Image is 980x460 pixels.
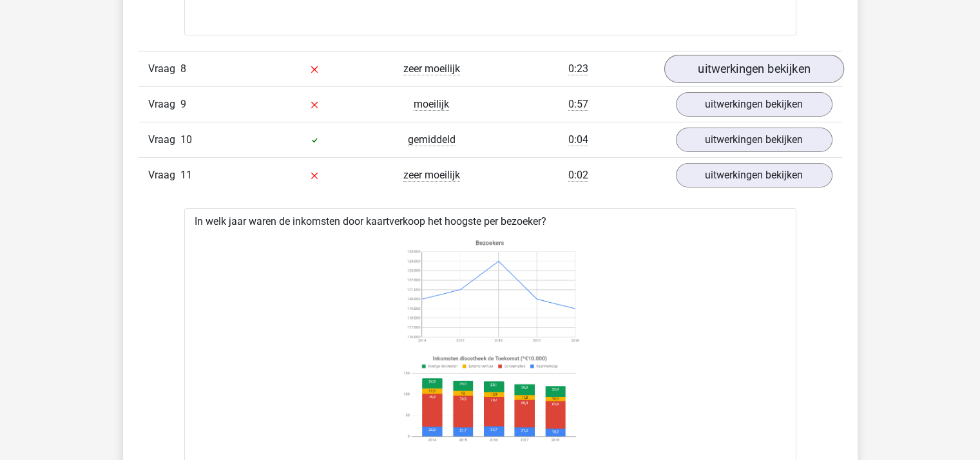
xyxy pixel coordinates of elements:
span: 0:02 [568,169,588,182]
a: uitwerkingen bekijken [676,92,832,117]
a: uitwerkingen bekijken [664,55,843,83]
span: 8 [180,62,186,75]
span: Vraag [148,61,180,77]
span: 0:23 [568,62,588,75]
a: uitwerkingen bekijken [676,163,832,187]
span: 0:04 [568,133,588,146]
a: uitwerkingen bekijken [676,128,832,152]
span: moeilijk [414,98,449,111]
span: 10 [180,133,192,146]
span: Vraag [148,97,180,112]
span: zeer moeilijk [403,62,460,75]
span: Vraag [148,132,180,148]
span: zeer moeilijk [403,169,460,182]
span: 11 [180,169,192,181]
span: Vraag [148,168,180,183]
span: gemiddeld [408,133,456,146]
span: 0:57 [568,98,588,111]
span: 9 [180,98,186,110]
